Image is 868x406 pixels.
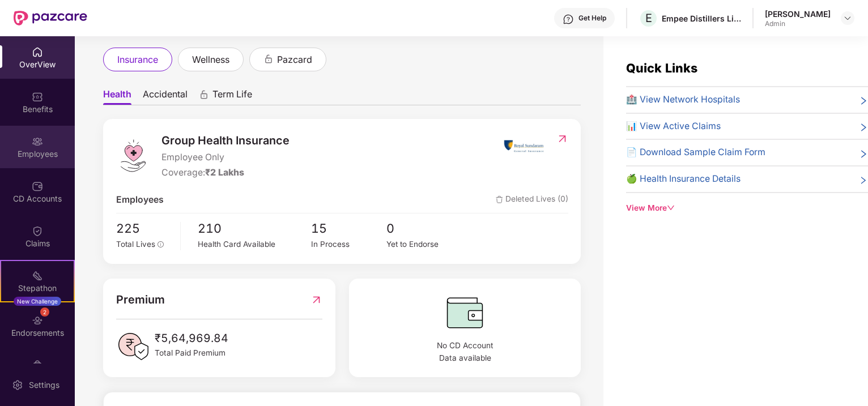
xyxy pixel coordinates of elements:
[765,8,831,19] div: [PERSON_NAME]
[578,14,606,23] div: Get Help
[263,54,274,64] div: animation
[859,95,868,107] span: right
[212,88,252,105] span: Term Life
[14,11,87,25] img: New Pazcare Logo
[32,360,43,371] img: svg+xml;base64,PHN2ZyBpZD0iTXlfT3JkZXJzIiBkYXRhLW5hbWU9Ik15IE9yZGVycyIgeG1sbnM9Imh0dHA6Ly93d3cudz...
[161,166,290,180] div: Coverage:
[386,238,462,250] div: Yet to Endorse
[626,93,740,107] span: 🏥 View Network Hospitals
[311,219,386,238] span: 15
[361,340,568,364] span: No CD Account Data available
[158,241,164,248] span: info-circle
[161,151,290,165] span: Employee Only
[310,291,322,309] img: RedirectIcon
[161,132,290,149] span: Group Health Insurance
[32,136,43,147] img: svg+xml;base64,PHN2ZyBpZD0iRW1wbG95ZWVzIiB4bWxucz0iaHR0cDovL3d3dy53My5vcmcvMjAwMC9zdmciIHdpZHRoPS...
[116,330,150,364] img: PaidPremiumIcon
[662,13,741,24] div: Empee Distillers Limited
[496,196,503,203] img: deleteIcon
[277,53,312,67] span: pazcard
[32,91,43,102] img: svg+xml;base64,PHN2ZyBpZD0iQmVuZWZpdHMiIHhtbG5zPSJodHRwOi8vd3d3LnczLm9yZy8yMDAwL3N2ZyIgd2lkdGg9Ij...
[556,133,568,144] img: RedirectIcon
[626,202,868,215] div: View More
[32,315,43,326] img: svg+xml;base64,PHN2ZyBpZD0iRW5kb3JzZW1lbnRzIiB4bWxucz0iaHR0cDovL3d3dy53My5vcmcvMjAwMC9zdmciIHdpZH...
[116,240,155,249] span: Total Lives
[626,172,741,186] span: 🍏 Health Insurance Details
[198,238,311,250] div: Health Card Available
[386,219,462,238] span: 0
[25,379,63,391] div: Settings
[563,14,574,25] img: svg+xml;base64,PHN2ZyBpZD0iSGVscC0zMngzMiIgeG1sbnM9Imh0dHA6Ly93d3cudzMub3JnLzIwMDAvc3ZnIiB3aWR0aD...
[155,347,228,360] span: Total Paid Premium
[645,11,652,25] span: E
[192,53,229,67] span: wellness
[859,122,868,134] span: right
[116,139,150,173] img: logo
[199,89,209,100] div: animation
[198,219,311,238] span: 210
[12,379,23,391] img: svg+xml;base64,PHN2ZyBpZD0iU2V0dGluZy0yMHgyMCIgeG1sbnM9Imh0dHA6Ly93d3cudzMub3JnLzIwMDAvc3ZnIiB3aW...
[859,174,868,186] span: right
[103,88,131,105] span: Health
[40,307,49,317] div: 2
[32,46,43,58] img: svg+xml;base64,PHN2ZyBpZD0iSG9tZSIgeG1sbnM9Imh0dHA6Ly93d3cudzMub3JnLzIwMDAvc3ZnIiB3aWR0aD0iMjAiIG...
[843,14,852,23] img: svg+xml;base64,PHN2ZyBpZD0iRHJvcGRvd24tMzJ4MzIiIHhtbG5zPSJodHRwOi8vd3d3LnczLm9yZy8yMDAwL3N2ZyIgd2...
[14,297,61,306] div: New Challenge
[496,193,568,207] span: Deleted Lives (0)
[1,283,74,294] div: Stepathon
[32,270,43,281] img: svg+xml;base64,PHN2ZyB4bWxucz0iaHR0cDovL3d3dy53My5vcmcvMjAwMC9zdmciIHdpZHRoPSIyMSIgaGVpZ2h0PSIyMC...
[143,88,188,105] span: Accidental
[765,19,831,28] div: Admin
[155,330,228,347] span: ₹5,64,969.84
[859,148,868,160] span: right
[503,132,545,160] img: insurerIcon
[626,146,765,160] span: 📄 Download Sample Claim Form
[311,238,386,250] div: In Process
[626,119,721,134] span: 📊 View Active Claims
[117,53,158,67] span: insurance
[32,225,43,237] img: svg+xml;base64,PHN2ZyBpZD0iQ2xhaW0iIHhtbG5zPSJodHRwOi8vd3d3LnczLm9yZy8yMDAwL3N2ZyIgd2lkdGg9IjIwIi...
[667,204,675,212] span: down
[361,291,568,334] img: CDBalanceIcon
[116,193,164,207] span: Employees
[626,61,697,75] span: Quick Links
[116,291,165,309] span: Premium
[205,167,244,178] span: ₹2 Lakhs
[32,181,43,192] img: svg+xml;base64,PHN2ZyBpZD0iQ0RfQWNjb3VudHMiIGRhdGEtbmFtZT0iQ0QgQWNjb3VudHMiIHhtbG5zPSJodHRwOi8vd3...
[116,219,173,238] span: 225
